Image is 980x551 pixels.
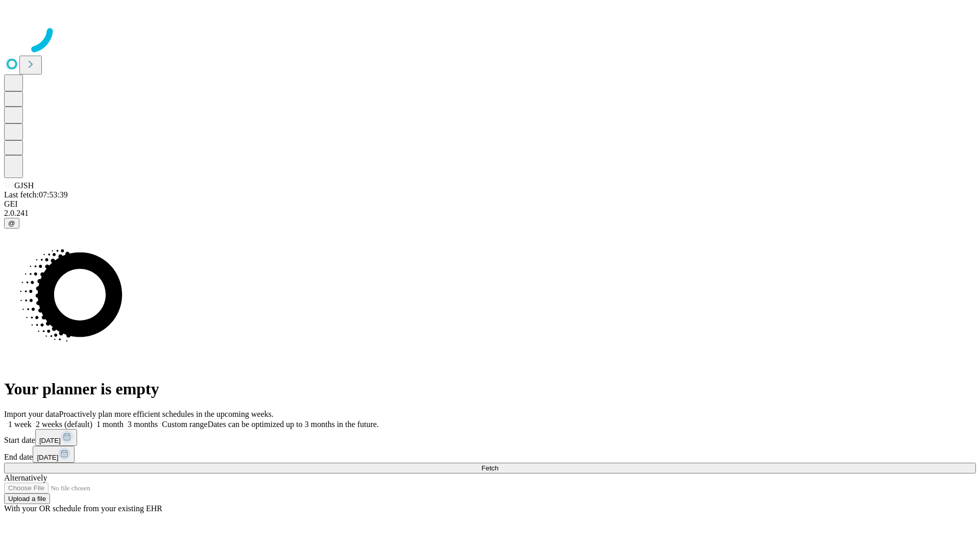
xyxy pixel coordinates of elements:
[4,218,19,229] button: @
[37,454,58,461] span: [DATE]
[4,473,47,482] span: Alternatively
[96,420,124,429] span: 1 month
[8,420,32,429] span: 1 week
[4,410,59,418] span: Import your data
[4,493,50,504] button: Upload a file
[208,420,379,429] span: Dates can be optimized up to 3 months in the future.
[481,464,498,472] span: Fetch
[4,446,976,463] div: End date
[33,446,75,463] button: [DATE]
[8,219,15,227] span: @
[35,429,77,446] button: [DATE]
[14,181,34,190] span: GJSH
[36,420,92,429] span: 2 weeks (default)
[4,463,976,473] button: Fetch
[4,209,976,218] div: 2.0.241
[39,437,61,444] span: [DATE]
[4,429,976,446] div: Start date
[4,199,976,209] div: GEI
[59,410,274,418] span: Proactively plan more efficient schedules in the upcoming weeks.
[4,504,162,513] span: With your OR schedule from your existing EHR
[4,190,68,199] span: Last fetch: 07:53:39
[162,420,207,429] span: Custom range
[128,420,158,429] span: 3 months
[4,380,976,398] h1: Your planner is empty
